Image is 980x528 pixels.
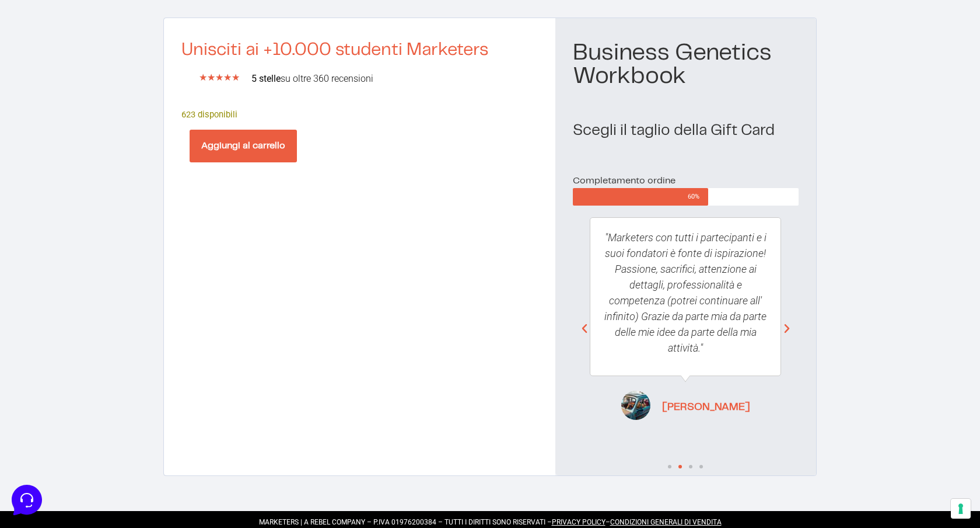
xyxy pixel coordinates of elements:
[9,482,44,517] iframe: Customerly Messenger Launcher
[579,323,590,335] div: Previous slide
[9,9,196,28] h2: Ciao da Marketers 👋
[781,323,793,335] div: Next slide
[56,65,79,89] img: dark
[181,162,538,211] iframe: PayPal
[9,375,81,402] button: Home
[662,400,750,416] span: [PERSON_NAME]
[181,108,538,121] p: 623 disponibili
[689,465,692,468] span: Go to slide 3
[578,206,793,451] div: 2 / 4
[19,65,42,89] img: dark
[251,73,281,84] b: 5 stelle
[578,206,793,475] div: Slides
[678,465,682,468] span: Go to slide 2
[232,71,240,85] i: ★
[573,123,799,138] h2: Scegli il taglio della Gift Card
[124,145,215,154] a: Apri Centro Assistenza
[668,465,671,468] span: Go to slide 1
[699,465,703,468] span: Go to slide 4
[19,145,91,154] span: Trova una risposta
[223,71,232,85] i: ★
[215,71,223,85] i: ★
[602,230,769,356] p: "Marketers con tutti i partecipanti e i suoi fondatori è fonte di ispirazione! Passione, sacrific...
[610,518,722,526] a: CONDIZIONI GENERALI DI VENDITA
[199,71,240,85] div: 5/5
[181,41,538,59] h2: Unisciti ai +10.000 studenti Marketers
[163,517,817,527] div: MARKETERS | A REBEL COMPANY – P.IVA 01976200384 – TUTTI I DIRITTI SONO RISERVATI – –
[552,518,605,526] a: PRIVACY POLICY
[199,71,207,85] i: ★
[688,188,708,206] span: 60%
[37,65,61,89] img: dark
[207,71,215,85] i: ★
[152,375,224,402] button: Aiuto
[180,391,197,402] p: Aiuto
[19,98,215,121] button: Inizia una conversazione
[573,176,675,185] span: Completamento ordine
[621,391,650,421] img: Andrea Strazzeri
[19,47,99,56] span: Le tue conversazioni
[573,41,799,88] h1: Business Genetics Workbook
[951,499,971,519] button: Le tue preferenze relative al consenso per le tecnologie di tracciamento
[190,130,297,162] button: Aggiungi al carrello
[251,74,538,84] h2: su oltre 360 recensioni
[26,170,191,182] input: Cerca un articolo...
[101,391,132,402] p: Messaggi
[81,375,153,402] button: Messaggi
[35,391,55,402] p: Home
[76,105,172,114] span: Inizia una conversazione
